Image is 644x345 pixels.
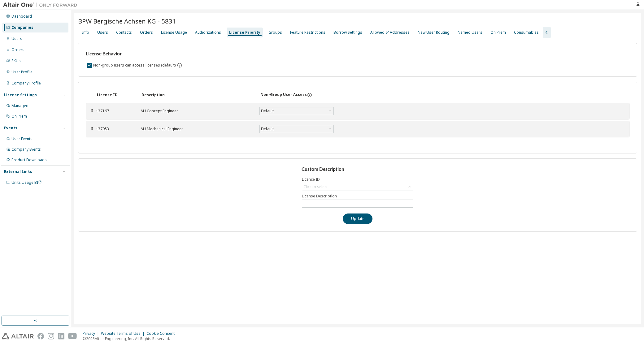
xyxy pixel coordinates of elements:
div: Orders [11,47,24,52]
div: Companies [11,25,33,30]
div: Groups [268,30,282,35]
div: Default [260,107,333,115]
img: Altair One [3,2,80,8]
div: Company Events [11,147,41,152]
div: User Events [11,136,33,141]
img: instagram.svg [48,333,54,339]
div: Default [260,108,275,114]
div: License Priority [229,30,260,35]
svg: By default any user not assigned to any group can access any license. Turn this setting off to di... [177,63,182,68]
div: License Settings [4,93,37,97]
div: Users [11,36,22,41]
div: Events [4,126,17,131]
div: Default [260,125,333,133]
div: 137953 [96,127,133,132]
div: Click to select [302,183,413,191]
label: Licence ID [302,177,413,182]
img: altair_logo.svg [2,333,34,339]
div: SKUs [11,58,21,63]
div: Managed [11,103,28,108]
div: On Prem [11,114,27,119]
div: Info [82,30,89,35]
div: Users [97,30,108,35]
div: Description [141,93,253,97]
label: Non-group users can access licenses (default) [93,62,177,69]
div: Dashboard [11,14,32,19]
div: Non-Group User Access [260,92,307,98]
div: Authorizations [195,30,221,35]
div: Contacts [116,30,132,35]
label: License Description [302,194,413,199]
img: facebook.svg [37,333,44,339]
h3: Custom Description [302,166,414,172]
img: youtube.svg [68,333,77,339]
span: Units Usage BI [11,180,42,185]
div: Product Downloads [11,157,47,162]
div: Feature Restrictions [290,30,325,35]
div: Cookie Consent [146,331,178,336]
div: 137167 [96,109,133,114]
div: Privacy [83,331,101,336]
div: User Profile [11,70,33,75]
div: Allowed IP Addresses [370,30,410,35]
div: ⠿ [90,127,94,132]
div: Default [260,126,275,132]
div: Website Terms of Use [101,331,146,336]
div: ⠿ [90,109,94,114]
h3: License Behavior [86,51,181,57]
div: License Usage [161,30,187,35]
div: New User Routing [418,30,450,35]
div: Company Profile [11,81,41,86]
div: On Prem [490,30,506,35]
div: External Links [4,169,32,174]
img: linkedin.svg [58,333,64,339]
div: Borrow Settings [333,30,362,35]
div: Orders [140,30,153,35]
div: AU Concept Engineer [141,109,252,114]
span: BPW Bergische Achsen KG - 5831 [78,17,176,25]
div: Named Users [458,30,482,35]
div: Consumables [514,30,539,35]
div: AU Mechanical Engineer [141,127,252,132]
div: Click to select [303,184,328,189]
div: License ID [97,93,134,97]
p: © 2025 Altair Engineering, Inc. All Rights Reserved. [83,336,178,341]
button: Update [343,213,372,224]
